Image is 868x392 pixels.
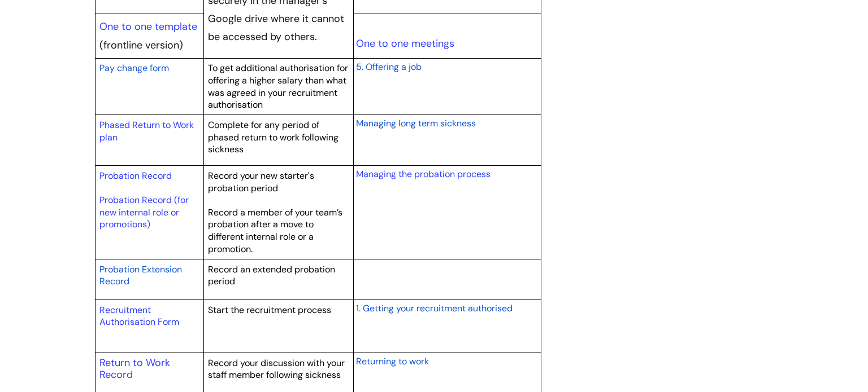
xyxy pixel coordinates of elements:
[356,168,491,180] a: Managing the probation process
[99,194,189,230] a: Probation Record (for new internal role or promotions)
[99,20,197,33] a: One to one template
[356,354,429,368] a: Returning to work
[99,263,182,288] span: Probation Extension Record
[208,119,338,155] span: Complete for any period of phased return to work following sickness
[208,170,314,194] span: Record your new starter's probation period
[99,304,179,328] a: Recruitment Authorisation Form
[356,61,422,73] span: 5. Offering a job
[99,62,169,74] span: Pay change form
[99,262,182,288] a: Probation Extension Record
[99,61,169,74] a: Pay change form
[356,117,476,129] span: Managing long term sickness
[356,37,454,50] a: One to one meetings
[356,301,513,315] a: 1. Getting your recruitment authorised
[208,62,348,111] span: To get additional authorisation for offering a higher salary than what was agreed in your recruit...
[208,304,331,316] span: Start the recruitment process
[208,263,335,288] span: Record an extended probation period
[99,170,172,182] a: Probation Record
[356,302,513,314] span: 1. Getting your recruitment authorised
[99,356,170,382] a: Return to Work Record
[208,357,345,381] span: Record your discussion with your staff member following sickness
[356,116,476,130] a: Managing long term sickness
[208,206,342,255] span: Record a member of your team’s probation after a move to different internal role or a promotion.
[356,60,422,73] a: 5. Offering a job
[99,119,194,143] a: Phased Return to Work plan
[96,14,204,58] td: (frontline version)
[356,355,429,367] span: Returning to work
